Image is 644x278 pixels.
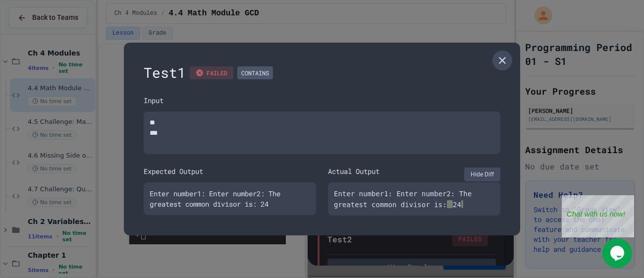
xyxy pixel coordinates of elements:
div: Enter number1: Enter number2: The greatest common divisor is: 24 [144,182,316,215]
button: Hide Diff [464,167,500,181]
div: Input [144,95,500,106]
div: Test1 [144,62,500,83]
div: Expected Output [144,166,316,176]
div: FAILED [190,66,233,79]
iframe: chat widget [602,238,634,268]
div: Actual Output [328,166,379,176]
span: Enter number1: Enter number2: The greatest common divisor is: [334,190,476,209]
iframe: chat widget [562,195,634,237]
div: CONTAINS [237,66,273,79]
span: 24 [453,200,461,208]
